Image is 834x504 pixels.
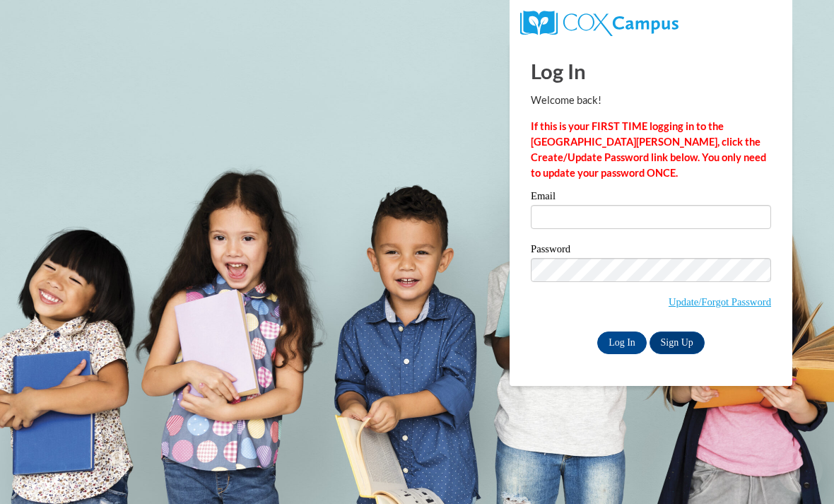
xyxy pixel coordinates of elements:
[669,296,771,307] a: Update/Forgot Password
[520,11,679,36] img: COX Campus
[597,332,647,354] input: Log In
[777,447,823,493] iframe: Button to launch messaging window
[531,93,771,108] p: Welcome back!
[531,244,771,258] label: Password
[531,191,771,205] label: Email
[531,120,766,179] strong: If this is your FIRST TIME logging in to the [GEOGRAPHIC_DATA][PERSON_NAME], click the Create/Upd...
[650,332,705,354] a: Sign Up
[531,57,771,86] h1: Log In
